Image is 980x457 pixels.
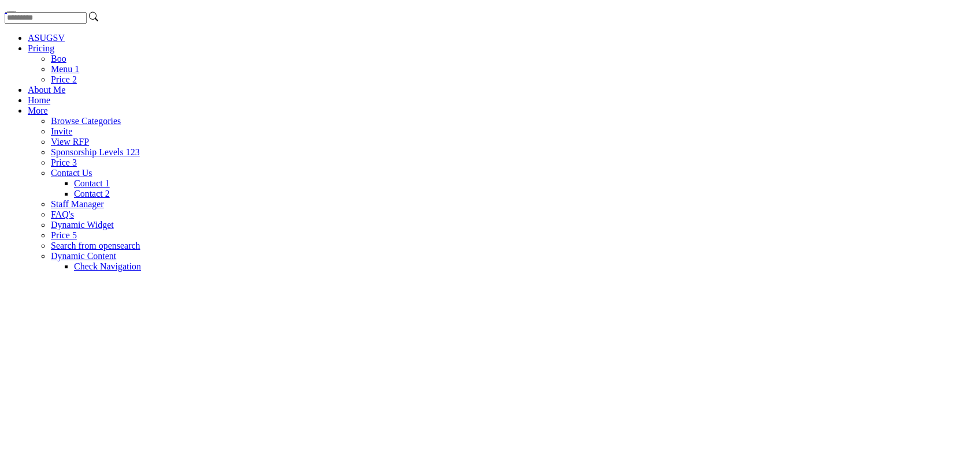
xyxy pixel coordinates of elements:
[51,251,116,261] a: Dynamic Content
[51,220,114,230] a: Dynamic Widget
[74,261,141,271] a: Check Navigation
[74,178,110,188] a: Contact 1
[51,241,140,250] a: Search from opensearch
[51,116,121,126] a: Browse Categories
[51,199,104,209] a: Staff Manager
[51,54,66,63] a: Boo
[5,12,87,24] input: Search
[51,158,77,167] a: Price 3
[51,168,92,178] a: Contact Us
[74,189,110,198] a: Contact 2
[51,137,89,147] a: View RFP
[28,85,65,95] a: About Me
[51,209,74,219] a: FAQ's
[28,33,65,43] a: ASUGSV
[28,95,50,105] a: Home
[51,230,77,240] a: Price 5
[51,147,140,157] a: Sponsorship Levels 123
[28,43,54,53] a: Pricing
[51,126,72,136] a: Invite
[51,64,79,74] a: Menu 1
[51,74,77,84] a: Price 2
[28,106,48,115] a: More
[7,11,16,14] button: Toggle navigation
